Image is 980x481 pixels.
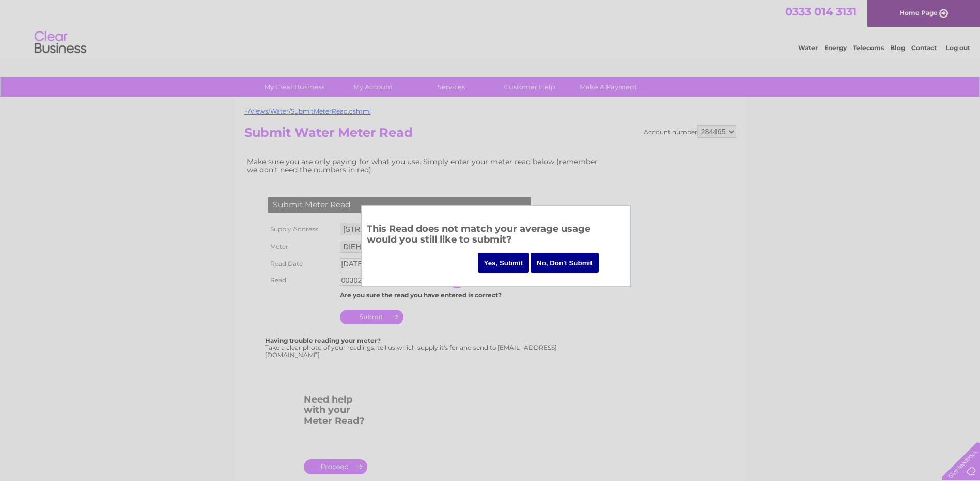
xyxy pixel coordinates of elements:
[478,253,530,273] input: Yes, Submit
[853,44,884,52] a: Telecoms
[34,27,87,58] img: logo.png
[890,44,905,52] a: Blog
[785,5,857,18] a: 0333 014 3131
[824,44,847,52] a: Energy
[911,44,937,52] a: Contact
[246,6,735,50] div: Clear Business is a trading name of Verastar Limited (registered in [GEOGRAPHIC_DATA] No. 3667643...
[367,221,625,250] h3: This Read does not match your average usage would you still like to submit?
[798,44,818,52] a: Water
[946,44,970,52] a: Log out
[531,253,599,273] input: No, Don't Submit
